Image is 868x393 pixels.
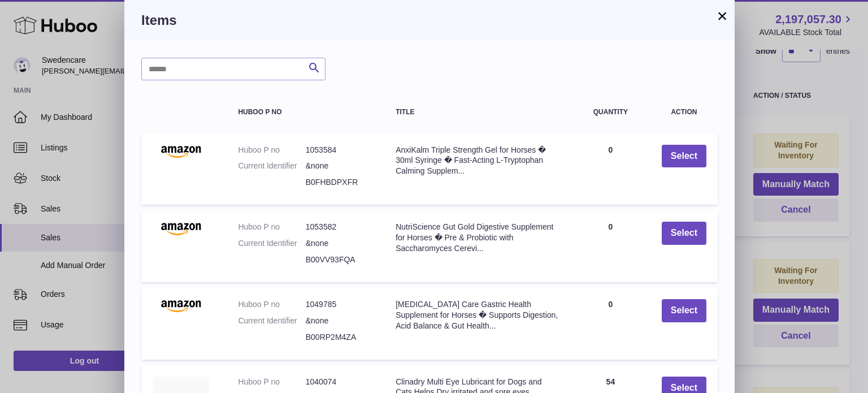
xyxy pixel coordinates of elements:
[306,316,373,326] dd: &none
[238,377,305,387] dt: Huboo P no
[662,299,706,322] button: Select
[306,238,373,249] dd: &none
[571,133,650,205] td: 0
[396,299,559,331] div: [MEDICAL_DATA] Care Gastric Health Supplement for Horses � Supports Digestion, Acid Balance & Gut...
[238,222,305,232] dt: Huboo P no
[396,222,559,254] div: NutriScience Gut Gold Digestive Supplement for Horses � Pre & Probiotic with Saccharomyces Cerevi...
[306,222,373,232] dd: 1053582
[662,222,706,245] button: Select
[306,299,373,310] dd: 1049785
[141,11,718,29] h3: Items
[571,288,650,360] td: 0
[715,9,729,23] button: ×
[571,210,650,282] td: 0
[238,145,305,156] dt: Huboo P no
[384,97,571,127] th: Title
[306,161,373,171] dd: &none
[238,316,305,326] dt: Current Identifier
[153,299,209,313] img: Gastro Care Gastric Health Supplement for Horses � Supports Digestion, Acid Balance & Gut Health...
[227,97,384,127] th: Huboo P no
[238,238,305,249] dt: Current Identifier
[306,377,373,387] dd: 1040074
[238,299,305,310] dt: Huboo P no
[153,222,209,235] img: NutriScience Gut Gold Digestive Supplement for Horses � Pre & Probiotic with Saccharomyces Cerevi...
[153,145,209,158] img: AnxiKalm Triple Strength Gel for Horses � 30ml Syringe � Fast-Acting L-Tryptophan Calming Supplem...
[306,177,373,188] dd: B0FHBDPXFR
[306,332,373,343] dd: B00RP2M4ZA
[396,145,559,177] div: AnxiKalm Triple Strength Gel for Horses � 30ml Syringe � Fast-Acting L-Tryptophan Calming Supplem...
[571,97,650,127] th: Quantity
[306,145,373,156] dd: 1053584
[238,161,305,171] dt: Current Identifier
[306,254,373,265] dd: B00VV93FQA
[662,145,706,168] button: Select
[650,97,718,127] th: Action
